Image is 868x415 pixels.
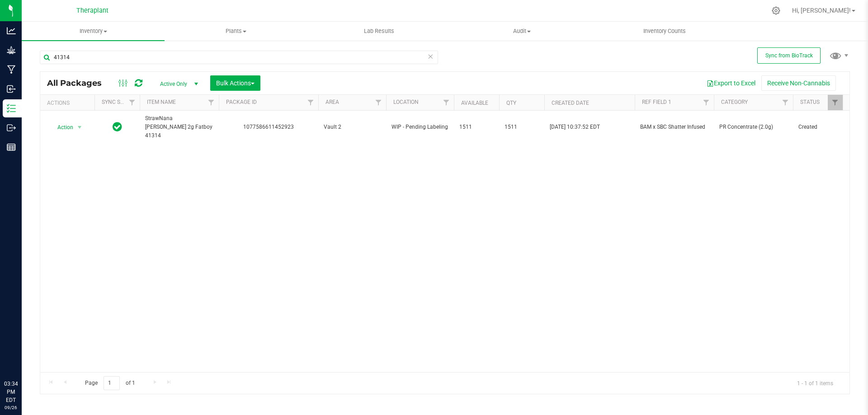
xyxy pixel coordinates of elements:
[701,75,761,91] button: Export to Excel
[165,22,307,41] a: Plants
[721,99,748,105] a: Category
[47,78,111,88] span: All Packages
[210,75,260,91] button: Bulk Actions
[640,123,708,131] span: BAM x SBC Shatter Infused
[461,100,488,106] a: Available
[371,95,386,110] a: Filter
[113,121,122,133] span: In Sync
[307,22,450,41] a: Lab Results
[4,380,18,404] p: 03:34 PM EDT
[352,27,406,35] span: Lab Results
[451,27,593,35] span: Audit
[505,123,539,131] span: 1511
[393,99,419,105] a: Location
[165,27,307,35] span: Plants
[47,100,91,106] div: Actions
[765,52,813,59] span: Sync from BioTrack
[22,27,165,35] span: Inventory
[792,7,851,14] span: Hi, [PERSON_NAME]!
[506,100,516,106] a: Qty
[719,123,788,131] span: PR Concentrate (2.0g)
[800,99,820,105] a: Status
[216,79,255,87] span: Bulk Actions
[642,99,671,105] a: Ref Field 1
[7,65,16,74] inline-svg: Manufacturing
[699,95,714,110] a: Filter
[7,26,16,35] inline-svg: Analytics
[552,100,589,106] a: Created Date
[459,123,494,131] span: 1511
[550,123,600,131] span: [DATE] 10:37:52 EDT
[778,95,793,110] a: Filter
[7,46,16,55] inline-svg: Grow
[226,99,257,105] a: Package ID
[7,143,16,152] inline-svg: Reports
[104,376,120,390] input: 1
[770,6,782,15] div: Manage settings
[790,376,840,390] span: 1 - 1 of 1 items
[145,114,213,140] span: StrawNana [PERSON_NAME] 2g Fatboy 41314
[303,95,318,110] a: Filter
[325,99,339,105] a: Area
[4,404,18,411] p: 09/26
[102,99,137,105] a: Sync Status
[798,123,837,131] span: Created
[761,75,836,91] button: Receive Non-Cannabis
[392,123,448,131] span: WIP - Pending Labeling
[147,99,176,105] a: Item Name
[828,95,843,110] a: Filter
[74,121,85,134] span: select
[204,95,219,110] a: Filter
[49,121,74,134] span: Action
[217,123,320,131] div: 1077586611452923
[7,123,16,132] inline-svg: Outbound
[439,95,454,110] a: Filter
[324,123,381,131] span: Vault 2
[631,27,698,35] span: Inventory Counts
[7,84,16,93] inline-svg: Inbound
[125,95,140,110] a: Filter
[593,22,736,41] a: Inventory Counts
[450,22,593,41] a: Audit
[9,343,36,370] iframe: Resource center
[757,47,821,64] button: Sync from BioTrack
[22,22,165,41] a: Inventory
[427,51,434,62] span: Clear
[40,51,438,64] input: Search Package ID, Item Name, SKU, Lot or Part Number...
[7,104,16,113] inline-svg: Inventory
[77,376,142,390] span: Page of 1
[76,7,108,14] span: Theraplant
